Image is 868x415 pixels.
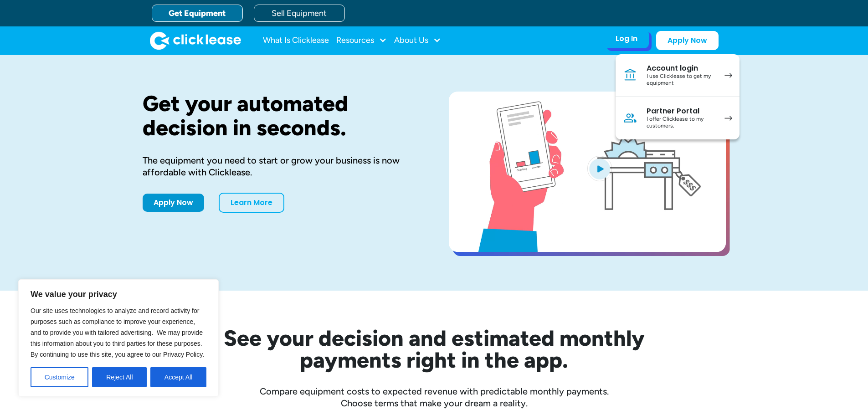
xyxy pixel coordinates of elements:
[143,92,420,140] h1: Get your automated decision in seconds.
[219,193,284,213] a: Learn More
[152,5,243,22] a: Get Equipment
[616,34,637,43] div: Log In
[623,111,637,125] img: Person icon
[150,367,206,387] button: Accept All
[150,31,241,50] img: Clicklease logo
[656,31,719,50] a: Apply Now
[647,73,715,87] div: I use Clicklease to get my equipment
[18,279,219,397] div: We value your privacy
[143,385,726,409] div: Compare equipment costs to expected revenue with predictable monthly payments. Choose terms that ...
[449,92,726,252] a: open lightbox
[263,31,329,50] a: What Is Clicklease
[336,31,387,50] div: Resources
[647,64,715,73] div: Account login
[616,54,740,139] nav: Log In
[647,107,715,116] div: Partner Portal
[92,367,147,387] button: Reject All
[647,116,715,130] div: I offer Clicklease to my customers.
[143,154,420,178] div: The equipment you need to start or grow your business is now affordable with Clicklease.
[616,54,740,97] a: Account loginI use Clicklease to get my equipment
[150,31,241,50] a: home
[623,68,637,82] img: Bank icon
[724,73,732,78] img: arrow
[254,5,345,22] a: Sell Equipment
[143,194,204,212] a: Apply Now
[616,97,740,139] a: Partner PortalI offer Clicklease to my customers.
[587,156,612,181] img: Blue play button logo on a light blue circular background
[724,116,732,121] img: arrow
[179,327,689,371] h2: See your decision and estimated monthly payments right in the app.
[31,367,88,387] button: Customize
[31,307,204,358] span: Our site uses technologies to analyze and record activity for purposes such as compliance to impr...
[31,289,206,300] p: We value your privacy
[394,31,441,50] div: About Us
